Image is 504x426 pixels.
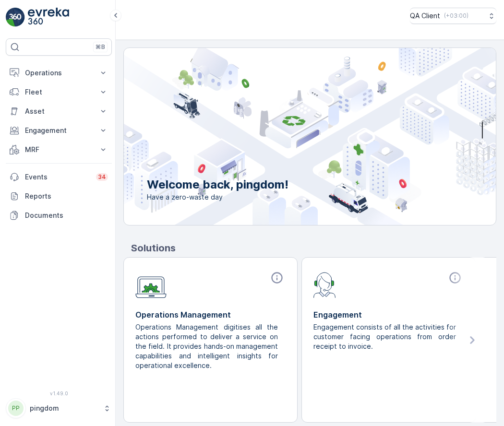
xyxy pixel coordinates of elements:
[25,87,93,97] p: Fleet
[6,206,112,225] a: Documents
[6,390,112,396] span: v 1.49.0
[135,309,286,320] p: Operations Management
[6,102,112,121] button: Asset
[25,191,108,201] p: Reports
[25,68,93,78] p: Operations
[410,11,440,21] p: QA Client
[6,8,25,27] img: logo
[81,48,496,225] img: city illustration
[6,398,112,418] button: PPpingdom
[313,322,456,351] p: Engagement consists of all the activities for customer facing operations from order receipt to in...
[96,43,105,51] p: ⌘B
[6,140,112,159] button: MRF
[6,63,112,83] button: Operations
[444,12,468,20] p: ( +03:00 )
[25,106,93,116] p: Asset
[25,145,93,154] p: MRF
[8,401,24,416] div: PP
[131,241,496,255] p: Solutions
[98,173,106,181] p: 34
[313,271,336,298] img: module-icon
[147,177,288,192] p: Welcome back, pingdom!
[28,8,69,27] img: logo_light-DOdMpM7g.png
[313,309,464,320] p: Engagement
[6,187,112,206] a: Reports
[6,121,112,140] button: Engagement
[410,8,496,24] button: QA Client(+03:00)
[135,271,167,298] img: module-icon
[25,172,90,182] p: Events
[135,322,278,370] p: Operations Management digitises all the actions performed to deliver a service on the field. It p...
[6,83,112,102] button: Fleet
[30,403,98,413] p: pingdom
[25,211,108,220] p: Documents
[6,167,112,187] a: Events34
[147,192,288,202] span: Have a zero-waste day
[25,126,93,135] p: Engagement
